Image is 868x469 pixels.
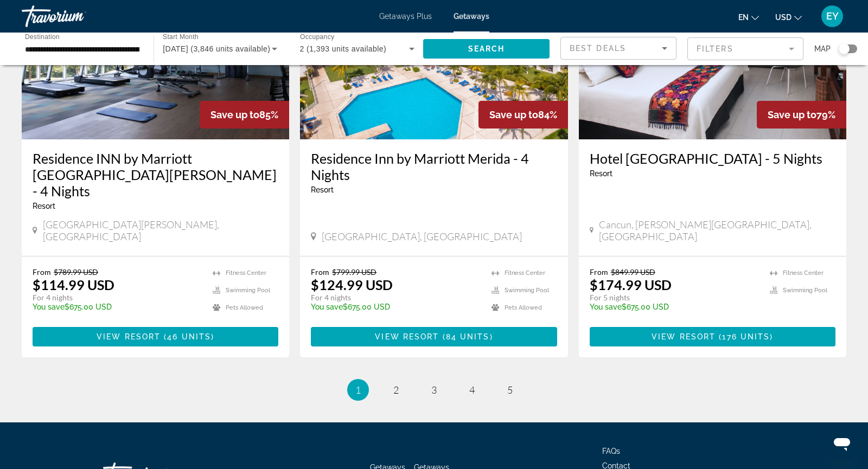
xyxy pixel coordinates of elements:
span: en [738,13,749,22]
span: Map [814,41,831,56]
button: View Resort(46 units) [33,327,278,346]
p: For 4 nights [33,293,202,303]
span: Swimming Pool [505,287,549,294]
mat-select: Sort by [570,42,667,55]
a: Residence Inn by Marriott Merida - 4 Nights [311,150,557,183]
span: Pets Allowed [505,304,542,311]
button: User Menu [818,5,846,28]
a: Getaways Plus [379,12,432,21]
a: Getaways [454,12,489,21]
span: Resort [311,185,334,194]
span: View Resort [652,332,716,341]
span: Fitness Center [783,269,824,277]
span: Occupancy [300,34,334,41]
span: Best Deals [570,44,626,53]
span: 176 units [722,332,770,341]
span: Start Month [163,34,199,41]
span: 46 units [167,332,211,341]
p: For 5 nights [590,293,759,303]
button: View Resort(84 units) [311,327,557,346]
span: You save [590,303,622,311]
span: View Resort [97,332,161,341]
p: For 4 nights [311,293,480,303]
button: View Resort(176 units) [590,327,835,346]
div: 85% [200,101,289,129]
button: Change language [738,9,759,25]
div: 79% [757,101,846,129]
span: $799.99 USD [332,267,376,277]
span: 4 [469,384,475,396]
span: From [311,267,329,277]
span: From [33,267,51,277]
a: FAQs [602,447,620,455]
p: $114.99 USD [33,277,114,293]
span: ( ) [161,332,214,341]
span: Save up to [210,109,259,120]
button: Change currency [775,9,802,25]
span: Save up to [768,109,816,120]
div: 84% [478,101,568,129]
span: 3 [431,384,437,396]
span: [DATE] (3,846 units available) [163,44,270,53]
p: $675.00 USD [311,303,480,311]
span: You save [33,303,65,311]
span: 84 units [446,332,490,341]
span: ( ) [716,332,773,341]
span: Destination [25,33,60,40]
iframe: Button to launch messaging window [825,426,859,460]
span: From [590,267,608,277]
span: $849.99 USD [611,267,655,277]
span: Pets Allowed [226,304,263,311]
span: $789.99 USD [54,267,98,277]
a: Residence INN by Marriott [GEOGRAPHIC_DATA][PERSON_NAME] - 4 Nights [33,150,278,199]
span: Cancun, [PERSON_NAME][GEOGRAPHIC_DATA], [GEOGRAPHIC_DATA] [599,219,835,242]
a: Travorium [22,2,130,30]
span: EY [826,11,839,22]
span: Fitness Center [226,269,266,277]
span: Fitness Center [505,269,545,277]
p: $174.99 USD [590,277,672,293]
span: You save [311,303,343,311]
span: View Resort [375,332,439,341]
span: 2 (1,393 units available) [300,44,387,53]
span: Swimming Pool [226,287,270,294]
span: 1 [355,384,361,396]
span: 5 [507,384,513,396]
nav: Pagination [22,379,846,401]
span: [GEOGRAPHIC_DATA][PERSON_NAME], [GEOGRAPHIC_DATA] [43,219,279,242]
p: $675.00 USD [33,303,202,311]
span: Swimming Pool [783,287,827,294]
span: Resort [33,202,55,210]
span: Save up to [489,109,538,120]
a: Hotel [GEOGRAPHIC_DATA] - 5 Nights [590,150,835,166]
span: ( ) [439,332,493,341]
span: Search [468,44,505,53]
span: Resort [590,169,612,178]
button: Search [423,39,550,59]
p: $675.00 USD [590,303,759,311]
p: $124.99 USD [311,277,393,293]
span: 2 [393,384,399,396]
button: Filter [687,37,803,61]
span: [GEOGRAPHIC_DATA], [GEOGRAPHIC_DATA] [322,230,522,242]
span: USD [775,13,792,22]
